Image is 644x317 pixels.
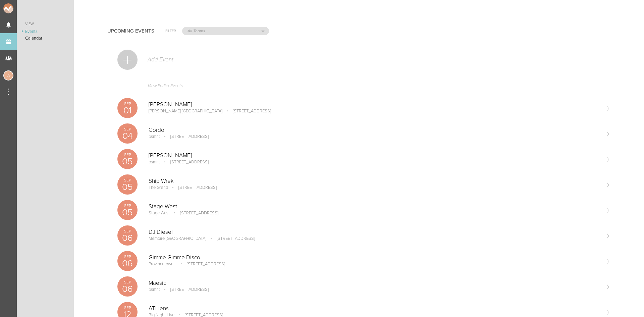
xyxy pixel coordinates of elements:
[149,254,600,261] p: Gimme Gimme Disco
[117,153,138,157] p: Sep
[161,134,209,139] p: [STREET_ADDRESS]
[117,106,138,115] p: 01
[149,203,600,210] p: Stage West
[117,255,138,259] p: Sep
[207,236,255,241] p: [STREET_ADDRESS]
[117,157,138,166] p: 05
[149,127,600,134] p: Gordo
[149,305,600,312] p: ATLiens
[169,185,217,190] p: [STREET_ADDRESS]
[117,127,138,131] p: Sep
[117,204,138,208] p: Sep
[3,3,41,13] img: NOMAD
[161,159,209,165] p: [STREET_ADDRESS]
[165,28,176,34] h6: Filter
[149,261,176,267] p: Provincetown II
[117,280,138,284] p: Sep
[149,134,160,139] p: bsmnt
[17,20,74,28] a: View
[149,108,222,114] p: [PERSON_NAME] [GEOGRAPHIC_DATA]
[149,159,160,165] p: bsmnt
[107,28,154,34] h4: Upcoming Events
[117,80,610,95] a: View Earlier Events
[149,287,160,292] p: bsmnt
[171,210,218,216] p: [STREET_ADDRESS]
[117,259,138,268] p: 06
[147,56,173,63] p: Add Event
[117,178,138,182] p: Sep
[17,35,74,42] a: Calendar
[177,261,225,267] p: [STREET_ADDRESS]
[3,70,13,81] div: Jessica Smith
[149,236,206,241] p: Mémoire [GEOGRAPHIC_DATA]
[149,101,600,108] p: [PERSON_NAME]
[223,108,271,114] p: [STREET_ADDRESS]
[17,28,74,35] a: Events
[149,280,600,286] p: Maesic
[149,229,600,235] p: DJ Diesel
[117,182,138,192] p: 05
[117,284,138,294] p: 06
[149,210,170,216] p: Stage West
[149,185,168,190] p: The Grand
[149,178,600,184] p: Ship Wrek
[117,102,138,106] p: Sep
[117,229,138,233] p: Sep
[149,152,600,159] p: [PERSON_NAME]
[117,233,138,243] p: 06
[161,287,209,292] p: [STREET_ADDRESS]
[117,306,138,310] p: Sep
[117,208,138,217] p: 05
[117,131,138,141] p: 04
